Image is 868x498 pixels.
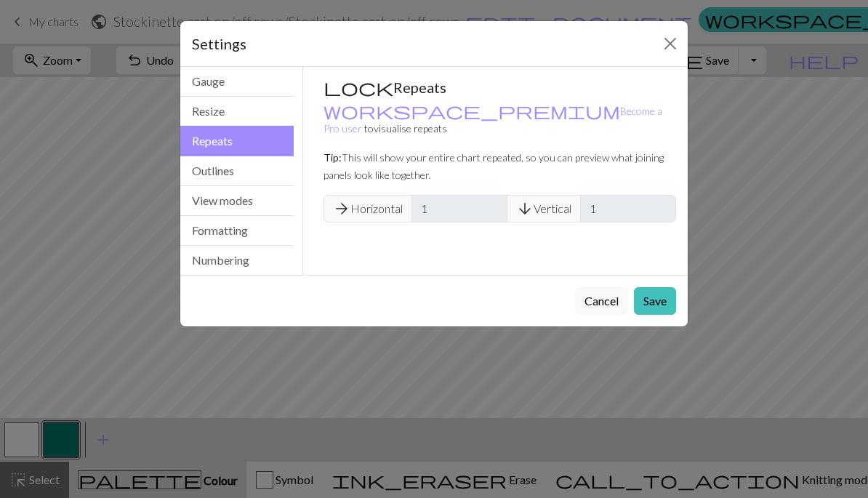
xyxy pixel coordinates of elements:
[180,156,294,186] button: Outlines
[180,216,294,246] button: Formatting
[507,195,581,222] span: Vertical
[659,32,682,55] button: Close
[324,151,342,164] strong: Tip:
[180,97,294,126] button: Resize
[180,67,294,97] button: Gauge
[324,151,664,181] small: This will show your entire chart repeated, so you can preview what joining panels look like toget...
[192,33,246,55] h5: Settings
[324,105,662,134] small: to visualise repeats
[634,287,676,315] button: Save
[324,195,412,222] span: Horizontal
[180,186,294,216] button: View modes
[516,198,534,219] span: arrow_downward
[333,198,350,219] span: arrow_forward
[180,246,294,275] button: Numbering
[324,105,662,134] a: Become a Pro user
[324,79,677,96] h5: Repeats
[575,287,628,315] button: Cancel
[180,126,294,156] button: Repeats
[324,100,620,121] span: workspace_premium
